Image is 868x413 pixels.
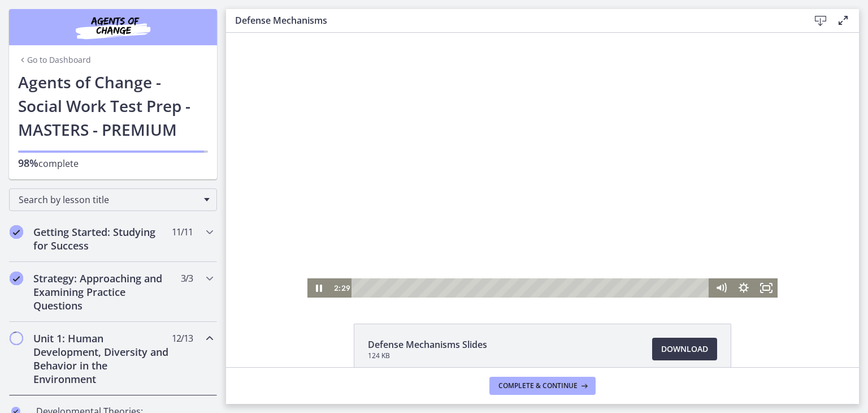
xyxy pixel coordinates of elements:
span: Download [661,342,708,356]
span: 11 / 11 [172,225,193,239]
h3: Defense Mechanisms [235,14,791,27]
h2: Unit 1: Human Development, Diversity and Behavior in the Environment [33,332,171,386]
div: Search by lesson title [9,188,217,211]
iframe: Video Lesson [226,33,859,298]
img: Agents of Change [45,14,181,41]
span: 3 / 3 [181,272,193,285]
span: 124 KB [368,351,487,360]
span: Search by lesson title [19,193,198,206]
button: Fullscreen [529,246,552,265]
i: Completed [10,272,23,285]
h1: Agents of Change - Social Work Test Prep - MASTERS - PREMIUM [18,70,208,141]
h2: Getting Started: Studying for Success [33,225,171,252]
button: Complete & continue [489,377,596,395]
a: Download [652,338,717,360]
span: Complete & continue [498,381,578,390]
p: complete [18,156,208,170]
i: Completed [10,225,23,239]
span: Defense Mechanisms Slides [368,338,487,351]
span: 98% [18,156,38,170]
a: Go to Dashboard [18,54,91,66]
span: 12 / 13 [172,332,193,345]
button: Show settings menu [506,246,529,265]
h2: Strategy: Approaching and Examining Practice Questions [33,272,171,312]
button: Mute [484,246,506,265]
